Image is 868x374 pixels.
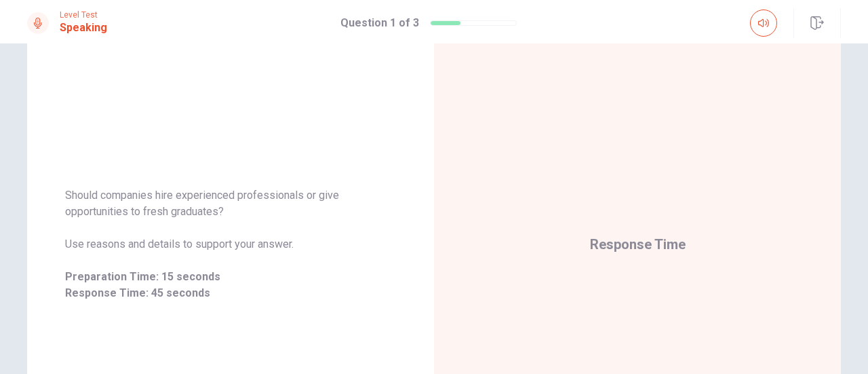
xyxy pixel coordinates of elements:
[590,236,686,253] span: Response Time
[65,236,396,253] span: Use reasons and details to support your answer.
[65,269,396,285] span: Preparation Time: 15 seconds
[65,187,396,220] span: Should companies hire experienced professionals or give opportunities to fresh graduates?
[60,20,107,36] h1: Speaking
[60,10,107,20] span: Level Test
[65,285,396,301] span: Response Time: 45 seconds
[340,15,419,31] h1: Question 1 of 3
